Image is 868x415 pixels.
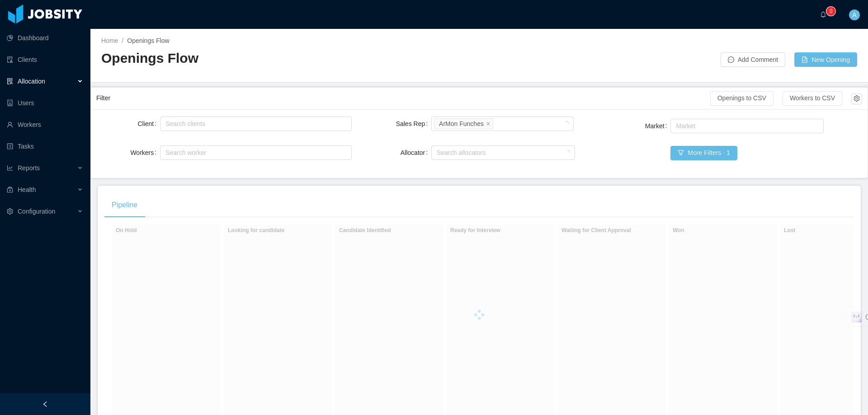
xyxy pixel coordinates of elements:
[18,186,36,193] span: Health
[852,9,856,20] span: A
[96,90,710,107] div: Filter
[794,52,857,67] button: icon: file-addNew Opening
[7,116,83,134] a: icon: userWorkers
[163,118,168,129] input: Client
[670,146,737,160] button: icon: filterMore Filters · 1
[783,91,842,106] button: Workers to CSV
[130,149,160,156] label: Workers
[7,51,83,69] a: icon: auditClients
[721,52,785,67] button: icon: messageAdd Comment
[437,148,566,157] div: Search allocators
[396,120,431,127] label: Sales Rep
[565,150,570,156] i: icon: loading
[434,147,439,158] input: Allocator
[7,137,83,155] a: icon: profileTasks
[18,164,40,172] span: Reports
[7,29,83,47] a: icon: pie-chartDashboard
[165,148,338,157] div: Search worker
[710,91,774,106] button: Openings to CSV
[122,37,123,44] span: /
[676,121,814,131] div: Market
[163,147,168,158] input: Workers
[7,165,13,171] i: icon: line-chart
[826,7,835,16] sup: 0
[434,118,493,129] li: ArMon Funches
[18,208,55,215] span: Configuration
[127,37,169,44] span: Openings Flow
[401,149,431,156] label: Allocator
[104,192,145,218] div: Pipeline
[7,208,13,214] i: icon: setting
[7,94,83,112] a: icon: robotUsers
[851,93,862,104] button: icon: setting
[673,121,678,131] input: Market
[645,122,671,130] label: Market
[101,49,479,68] h2: Openings Flow
[7,187,13,193] i: icon: medicine-box
[486,121,491,126] i: icon: close
[495,118,500,129] input: Sales Rep
[165,119,342,128] div: Search clients
[563,121,569,127] i: icon: loading
[820,11,826,18] i: icon: bell
[7,78,13,84] i: icon: solution
[18,78,45,85] span: Allocation
[439,119,484,129] div: ArMon Funches
[137,120,160,127] label: Client
[101,37,118,44] a: Home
